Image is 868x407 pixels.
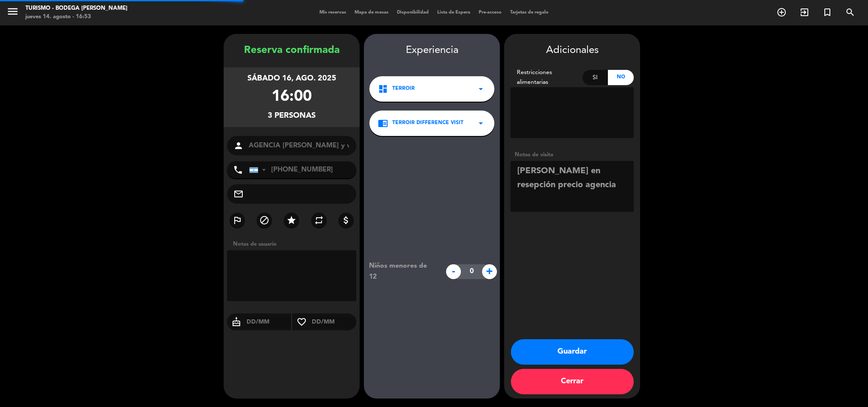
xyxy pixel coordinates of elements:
input: DD/MM [246,317,291,327]
i: star [286,215,297,225]
i: dashboard [378,84,388,94]
span: Mis reservas [315,10,350,15]
div: Adicionales [510,42,634,59]
div: sábado 16, ago. 2025 [247,72,336,85]
span: Pre-acceso [474,10,506,15]
i: exit_to_app [799,7,810,17]
div: Restricciones alimentarias [510,68,582,87]
button: menu [6,5,19,21]
div: 3 personas [268,110,316,122]
div: Experiencia [364,42,500,59]
span: TERROIR [392,85,415,93]
button: Cerrar [511,369,634,394]
span: Tarjetas de regalo [506,10,553,15]
span: Mapa de mesas [350,10,393,15]
i: block [259,215,269,225]
i: arrow_drop_down [476,84,486,94]
i: attach_money [341,215,351,225]
span: Disponibilidad [393,10,433,15]
div: Notas de usuario [229,240,360,249]
button: Guardar [511,339,634,365]
div: No [608,70,634,85]
i: cake [227,317,246,327]
div: Turismo - Bodega [PERSON_NAME] [25,4,128,13]
span: + [482,264,497,279]
span: Lista de Espera [433,10,474,15]
span: - [446,264,461,279]
div: Argentina: +54 [250,162,269,178]
i: chrome_reader_mode [378,118,388,128]
input: DD/MM [311,317,356,327]
div: jueves 14. agosto - 16:53 [25,13,128,21]
i: menu [6,5,19,18]
i: favorite_border [292,317,311,327]
i: search [845,7,855,17]
div: 16:00 [272,85,312,110]
div: Si [582,70,608,85]
i: mail_outline [233,189,244,199]
i: add_circle_outline [776,7,787,17]
div: Reserva confirmada [224,42,360,59]
div: Niños menores de 12 [363,260,442,282]
div: Notas de visita [510,150,634,159]
span: TERROIR DIFFERENCE VISIT [392,119,463,127]
i: outlined_flag [232,215,242,225]
i: arrow_drop_down [476,118,486,128]
i: turned_in_not [822,7,832,17]
i: phone [233,165,243,175]
i: repeat [314,215,324,225]
i: person [233,141,244,151]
